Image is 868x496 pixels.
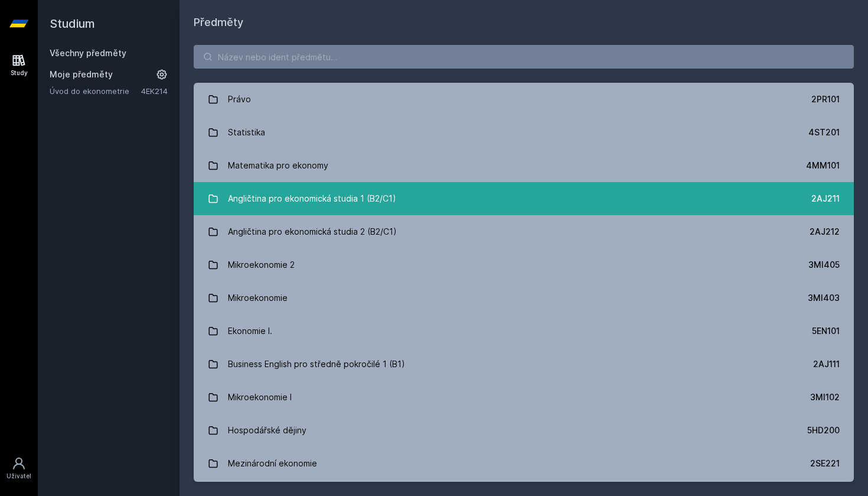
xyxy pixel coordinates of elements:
a: Study [2,47,35,83]
a: Angličtina pro ekonomická studia 1 (B2/C1) 2AJ211 [194,182,854,215]
div: 2AJ111 [813,358,840,370]
div: Study [11,69,28,77]
div: 4MM101 [806,160,840,171]
div: Matematika pro ekonomy [228,154,328,177]
input: Název nebo ident předmětu… [194,45,854,69]
a: Uživatel [2,450,35,487]
div: 2PR101 [811,93,840,105]
a: Angličtina pro ekonomická studia 2 (B2/C1) 2AJ212 [194,215,854,248]
a: Business English pro středně pokročilé 1 (B1) 2AJ111 [194,348,854,381]
a: Úvod do ekonometrie [50,85,141,97]
a: 4EK214 [141,86,168,96]
h1: Předměty [194,14,854,31]
div: 3MI102 [810,391,840,403]
div: 3MI403 [808,292,840,304]
div: Statistika [228,121,265,144]
div: Mikroekonomie 2 [228,253,295,277]
a: Mezinárodní ekonomie 2SE221 [194,447,854,480]
div: Angličtina pro ekonomická studia 1 (B2/C1) [228,187,396,210]
div: 5EN101 [812,325,840,337]
span: Moje předměty [50,69,113,80]
div: 4ST201 [808,127,840,138]
div: Uživatel [6,472,31,481]
a: Statistika 4ST201 [194,116,854,149]
div: Mikroekonomie [228,286,288,310]
a: Mikroekonomie 3MI403 [194,281,854,315]
div: Angličtina pro ekonomická studia 2 (B2/C1) [228,220,397,244]
div: 2AJ212 [810,226,840,238]
div: Mezinárodní ekonomie [228,452,317,475]
a: Všechny předměty [50,48,126,58]
a: Mikroekonomie 2 3MI405 [194,248,854,281]
div: Mikroekonomie I [228,385,292,409]
a: Matematika pro ekonomy 4MM101 [194,149,854,182]
a: Mikroekonomie I 3MI102 [194,381,854,414]
div: 3MI405 [808,259,840,271]
a: Hospodářské dějiny 5HD200 [194,414,854,447]
div: Ekonomie I. [228,319,272,343]
a: Právo 2PR101 [194,83,854,116]
a: Ekonomie I. 5EN101 [194,315,854,348]
div: 2SE221 [810,458,840,469]
div: 2AJ211 [811,193,840,205]
div: Business English pro středně pokročilé 1 (B1) [228,352,405,376]
div: Hospodářské dějiny [228,419,306,442]
div: 5HD200 [807,424,840,436]
div: Právo [228,87,251,111]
